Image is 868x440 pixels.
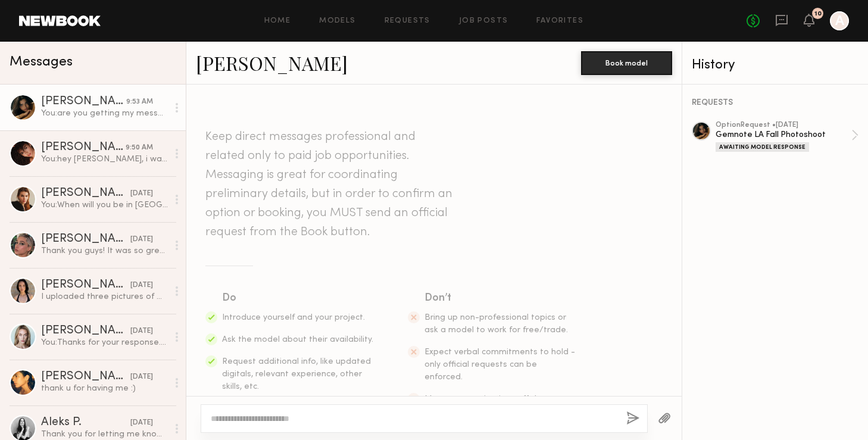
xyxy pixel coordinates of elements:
[716,121,851,129] div: option Request • [DATE]
[692,58,858,72] div: History
[319,17,355,25] a: Models
[130,326,153,337] div: [DATE]
[41,383,168,394] div: thank u for having me :)
[41,96,126,108] div: [PERSON_NAME]
[222,336,373,344] span: Ask the model about their availability.
[424,290,577,307] div: Don’t
[41,417,130,429] div: Aleks P.
[581,51,672,75] button: Book model
[41,337,168,348] div: You: Thanks for your response. That day is set for us, but I'll lyk if/when there's another oppor...
[41,245,168,257] div: Thank you guys! It was so great working with you:)
[130,417,153,429] div: [DATE]
[536,17,583,25] a: Favorites
[692,99,858,107] div: REQUESTS
[41,233,130,245] div: [PERSON_NAME]
[459,17,508,25] a: Job Posts
[130,280,153,291] div: [DATE]
[814,11,822,17] div: 10
[41,291,168,302] div: I uploaded three pictures of me on my profile of recent pictures with my current hair. Let me kno...
[222,290,374,307] div: Do
[716,129,851,141] div: Gemnote LA Fall Photoshoot
[130,372,153,383] div: [DATE]
[205,127,455,242] header: Keep direct messages professional and related only to paid job opportunities. Messaging is great ...
[222,358,371,391] span: Request additional info, like updated digitals, relevant experience, other skills, etc.
[222,314,365,322] span: Introduce yourself and your project.
[424,314,568,334] span: Bring up non-professional topics or ask a model to work for free/trade.
[41,108,168,119] div: You: are you getting my messages? something weird is happening with the app. your follow up messa...
[126,142,153,154] div: 9:50 AM
[41,371,130,383] div: [PERSON_NAME]
[385,17,430,25] a: Requests
[581,57,672,67] a: Book model
[41,142,126,154] div: [PERSON_NAME]
[264,17,291,25] a: Home
[196,50,348,76] a: [PERSON_NAME]
[41,188,130,199] div: [PERSON_NAME]
[716,121,858,152] a: optionRequest •[DATE]Gemnote LA Fall PhotoshootAwaiting Model Response
[130,188,153,199] div: [DATE]
[41,154,168,165] div: You: hey [PERSON_NAME], i wanted to follow up about the photoshoot. are you available that day?
[10,55,73,69] span: Messages
[41,199,168,211] div: You: When will you be in [GEOGRAPHIC_DATA]? You said you’d be back in the beginning of September....
[130,234,153,245] div: [DATE]
[424,348,575,381] span: Expect verbal commitments to hold - only official requests can be enforced.
[830,11,849,30] a: A
[41,279,130,291] div: [PERSON_NAME]
[41,429,168,440] div: Thank you for letting me know! Have a great shoot :)
[424,395,545,416] span: Move communications off the platform.
[41,325,130,337] div: [PERSON_NAME]
[716,142,809,152] div: Awaiting Model Response
[126,96,153,108] div: 9:53 AM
